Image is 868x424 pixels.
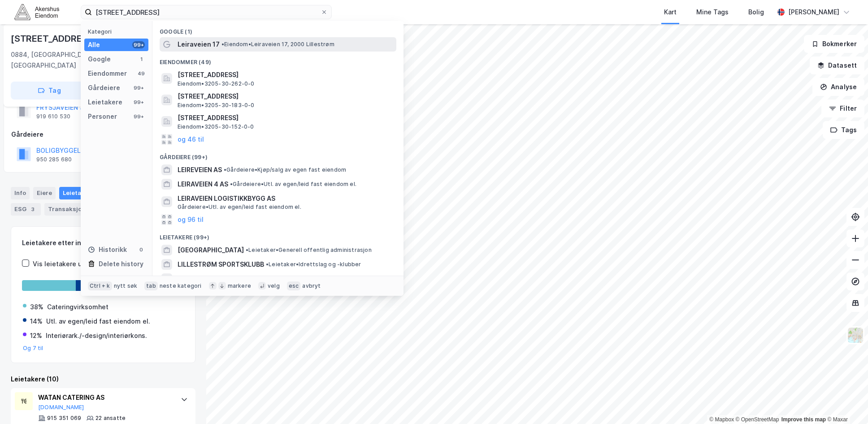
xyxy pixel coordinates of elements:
[224,166,226,173] span: •
[88,281,112,290] div: Ctrl + k
[847,327,864,344] img: Z
[47,415,81,422] div: 915 351 069
[11,82,88,100] button: Tag
[810,56,864,74] button: Datasett
[178,134,204,145] button: og 46 til
[221,41,334,48] span: Eiendom • Leiraveien 17, 2000 Lillestrøm
[178,214,204,225] button: og 96 til
[178,69,393,80] span: [STREET_ADDRESS]
[47,302,108,312] div: Cateringvirksomhet
[230,181,233,187] span: •
[178,164,222,175] span: LEIREVEIEN AS
[788,7,839,17] div: [PERSON_NAME]
[114,282,138,290] div: nytt søk
[178,259,264,270] span: LILLESTRØM SPORTSKLUBB
[88,97,122,108] div: Leietakere
[823,121,864,139] button: Tags
[11,187,30,199] div: Info
[88,68,127,79] div: Eiendommer
[152,21,404,37] div: Google (1)
[44,203,106,216] div: Transaksjoner
[138,56,145,63] div: 1
[178,80,255,87] span: Eiendom • 3205-30-262-0-0
[59,187,109,199] div: Leietakere
[99,259,143,269] div: Delete history
[266,261,361,268] span: Leietaker • Idrettslag og -klubber
[748,7,764,17] div: Bolig
[88,244,127,255] div: Historikk
[178,123,254,130] span: Eiendom • 3205-30-152-0-0
[152,147,404,163] div: Gårdeiere (99+)
[178,179,228,190] span: LEIRAVEIEN 4 AS
[11,31,99,46] div: [STREET_ADDRESS]
[132,84,145,91] div: 99+
[302,282,321,290] div: avbryt
[11,129,195,140] div: Gårdeiere
[804,35,864,53] button: Bokmerker
[88,111,117,122] div: Personer
[696,7,729,17] div: Mine Tags
[287,281,301,290] div: esc
[33,187,56,199] div: Eiere
[178,273,262,284] span: LILLESTRØM LOGISTIKK AS
[152,227,404,243] div: Leietakere (99+)
[30,316,43,327] div: 14%
[14,4,59,20] img: akershus-eiendom-logo.9091f326c980b4bce74ccdd9f866810c.svg
[95,415,126,422] div: 22 ansatte
[23,345,43,352] button: Og 7 til
[11,49,126,71] div: 0884, [GEOGRAPHIC_DATA], [GEOGRAPHIC_DATA]
[823,381,868,424] iframe: Chat Widget
[30,330,42,341] div: 12%
[46,330,147,341] div: Interiørark./-design/interiørkons.
[664,7,677,17] div: Kart
[88,28,148,35] div: Kategori
[28,205,37,214] div: 3
[160,282,202,290] div: neste kategori
[38,404,84,411] button: [DOMAIN_NAME]
[246,247,248,253] span: •
[88,54,111,65] div: Google
[821,100,864,117] button: Filter
[224,166,346,173] span: Gårdeiere • Kjøp/salg av egen fast eiendom
[30,302,43,312] div: 38%
[88,82,120,93] div: Gårdeiere
[132,99,145,106] div: 99+
[144,281,158,290] div: tab
[178,112,393,123] span: [STREET_ADDRESS]
[178,102,255,109] span: Eiendom • 3205-30-183-0-0
[22,238,184,248] div: Leietakere etter industri
[709,416,734,423] a: Mapbox
[221,41,224,48] span: •
[178,245,244,255] span: [GEOGRAPHIC_DATA]
[178,91,393,102] span: [STREET_ADDRESS]
[46,316,150,327] div: Utl. av egen/leid fast eiendom el.
[132,41,145,48] div: 99+
[138,70,145,77] div: 49
[11,374,195,385] div: Leietakere (10)
[823,381,868,424] div: Kontrollprogram for chat
[38,392,172,403] div: WATAN CATERING AS
[36,156,72,163] div: 950 285 680
[228,282,251,290] div: markere
[268,282,280,290] div: velg
[178,193,393,204] span: LEIRAVEIEN LOGISTIKKBYGG AS
[92,5,321,19] input: Søk på adresse, matrikkel, gårdeiere, leietakere eller personer
[812,78,864,96] button: Analyse
[36,113,70,120] div: 919 610 530
[781,416,826,423] a: Improve this map
[178,39,220,50] span: Leiraveien 17
[132,113,145,120] div: 99+
[88,39,100,50] div: Alle
[138,246,145,253] div: 0
[230,181,356,188] span: Gårdeiere • Utl. av egen/leid fast eiendom el.
[152,52,404,68] div: Eiendommer (49)
[736,416,779,423] a: OpenStreetMap
[178,203,301,211] span: Gårdeiere • Utl. av egen/leid fast eiendom el.
[33,259,118,269] div: Vis leietakere uten ansatte
[11,203,41,216] div: ESG
[266,261,269,268] span: •
[246,247,372,254] span: Leietaker • Generell offentlig administrasjon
